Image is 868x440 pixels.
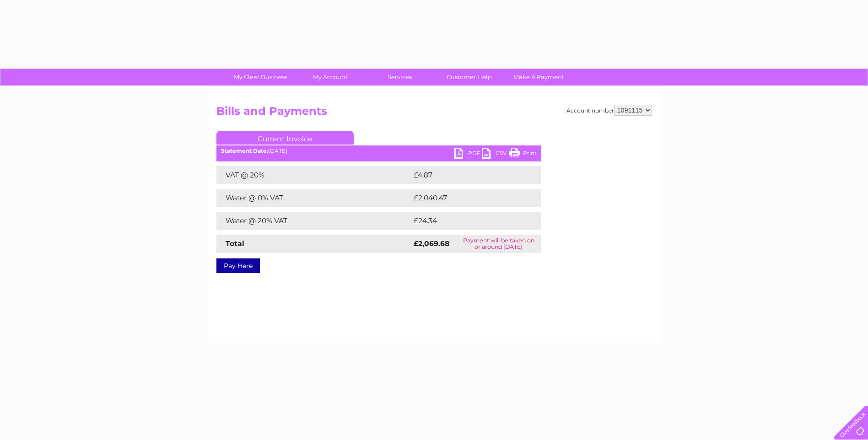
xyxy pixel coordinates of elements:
div: [DATE] [216,148,541,154]
a: Services [362,69,437,86]
a: Customer Help [431,69,507,86]
td: £24.34 [411,212,523,230]
td: £2,040.47 [411,189,527,207]
a: Print [509,148,537,161]
td: £4.87 [411,166,520,184]
a: My Account [292,69,368,86]
b: Statement Date: [221,147,268,154]
h2: Bills and Payments [216,105,652,122]
td: VAT @ 20% [216,166,411,184]
a: PDF [454,148,482,161]
a: CSV [482,148,509,161]
strong: Total [226,239,244,248]
td: Water @ 0% VAT [216,189,411,207]
td: Payment will be taken on or around [DATE] [456,235,541,253]
a: Make A Payment [501,69,577,86]
div: Account number [566,105,652,116]
a: My Clear Business [223,69,298,86]
strong: £2,069.68 [414,239,449,248]
td: Water @ 20% VAT [216,212,411,230]
a: Current Invoice [216,131,354,145]
a: Pay Here [216,258,260,273]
